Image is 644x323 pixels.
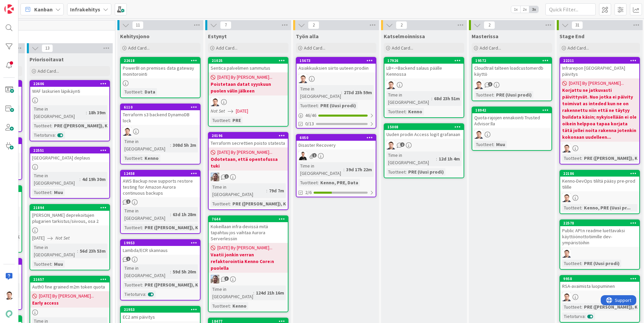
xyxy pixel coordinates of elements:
div: 22578 [560,220,639,226]
span: : [431,95,432,102]
span: : [230,302,231,310]
a: 9958RSA-avaimista luopuminenTGTuotteet:PRE ([PERSON_NAME]), K...Tietoturva: [559,275,640,323]
span: Add Card... [304,45,325,51]
div: 6050 [300,135,376,140]
span: Estynyt [208,33,227,40]
div: 22211 [563,58,639,63]
div: Tuotteet [32,189,51,196]
div: 22186 [563,171,639,176]
div: 12458 [124,171,200,176]
div: 15008 [387,125,464,129]
span: : [51,189,52,196]
span: : [493,141,494,148]
div: 22606 [30,81,109,87]
div: Disaster Recovery [297,141,376,149]
div: Time in [GEOGRAPHIC_DATA] [32,105,86,120]
img: ET [211,275,219,283]
div: 20196 [212,133,288,138]
span: 1x [511,6,520,13]
div: TG [384,80,464,89]
span: Priorisoitavat [30,56,64,63]
div: 19953 [124,241,200,245]
div: 273d 23h 59m [342,89,374,96]
span: 0/13 [305,120,314,127]
div: 21025Sentica palvelimen sammutus [209,58,288,72]
div: Kenno [143,154,160,162]
div: 22186 [560,171,639,177]
span: : [581,204,582,211]
div: Tuotteet [211,117,230,124]
div: [PERSON_NAME] deprekoitujen plugarien tarkistus/siivous, osa 2 [30,211,109,225]
a: 18942Quota-rajojen ennakointi Trusted Advisor:llaTGTuotteet:Muu [472,107,552,151]
div: 21657 [30,276,109,282]
span: 1 [126,199,130,204]
span: 13 [42,44,53,52]
span: 2/6 [305,189,312,196]
span: : [493,91,494,99]
span: [DATE] [236,108,248,115]
span: : [406,108,407,115]
div: 18942 [475,108,551,113]
div: 7644Kokeillaan infra-devissä mitä tapahtuu jos vaihtaa Aurora Serverlessiin [209,216,288,243]
a: 19953Lambda/ECR skannausTime in [GEOGRAPHIC_DATA]:59d 5h 20mTuotteet:PRE ([PERSON_NAME]), K...Tie... [120,239,201,301]
input: Quick Filter... [545,3,596,15]
span: : [170,211,171,218]
span: Add Card... [568,45,589,51]
div: Tietoturva [32,131,55,139]
div: Time in [GEOGRAPHIC_DATA] [299,85,341,100]
div: Tuotteet [32,122,51,129]
div: TG [472,80,551,89]
span: [DATE] By [PERSON_NAME]... [217,149,272,156]
a: 22551[GEOGRAPHIC_DATA] deplausTime in [GEOGRAPHIC_DATA]:4d 19h 30mTuotteet:Muu [30,147,110,199]
div: Lambda/ECR skannaus [121,246,200,255]
div: TG [560,293,639,301]
b: Vaatii jonkin verran refaktorointia Kenno Core:n puolella [211,251,286,271]
div: PRE ([PERSON_NAME]), K... [143,224,204,231]
div: PRE ([PERSON_NAME]), K... [143,281,204,288]
div: Cloudtrail talteen loadcustomerdb käyttö [472,64,551,78]
img: TG [4,290,14,300]
span: Add Card... [480,45,501,51]
div: Uuden prodin Access logit grafanaan [384,130,464,139]
a: 22618PowerBI on premises data gateway monitorointiTuotteet:Data [120,57,201,98]
div: Kenno-DevOps tililtä pääsy pre-prod tilille [560,177,639,191]
div: Quota-rajojen ennakointi Trusted Advisor:lla [472,113,551,128]
span: Kanban [34,5,53,13]
div: TG [560,249,639,258]
span: : [230,117,231,124]
div: 15008 [384,124,464,130]
div: 22211Infrarepon [GEOGRAPHIC_DATA] päivitys [560,58,639,78]
div: Public API:n readme luettavaksi käyttöönottotiimille dev-ympäristöihin [560,226,639,247]
div: Time in [GEOGRAPHIC_DATA] [32,172,79,187]
span: 3x [529,6,538,13]
div: Sentica palvelimen sammutus [209,64,288,72]
div: Time in [GEOGRAPHIC_DATA] [386,91,431,106]
a: 21894[PERSON_NAME] deprekoitujen plugarien tarkistus/siivous, osa 2[DATE]Not SetTime in [GEOGRAPH... [30,204,110,270]
div: Time in [GEOGRAPHIC_DATA] [32,244,77,258]
div: Tietoturva [123,290,145,298]
span: 1 [312,153,317,157]
span: : [51,260,52,268]
div: 19572Cloudtrail talteen loadcustomerdb käyttö [472,58,551,78]
div: PowerBI on premises data gateway monitorointi [121,64,200,78]
div: 22578 [563,221,639,225]
div: 21657 [33,277,109,282]
span: : [86,109,87,116]
div: Kenno, PRE (Uusi pr... [582,204,632,211]
div: 6110 [121,104,200,110]
div: 15673Asiakkuuksien siirto uuteen prodiin [297,58,376,72]
div: 308d 5h 2m [171,141,198,149]
div: Tuotteet [123,154,142,162]
div: Tuotteet [123,281,142,288]
div: 56d 23h 53m [78,247,107,255]
a: 21025Sentica palvelimen sammutus[DATE] By [PERSON_NAME]...Poistetaan datat syyskuun puolen välin ... [208,57,288,127]
img: TG [386,80,395,89]
div: 9958 [563,276,639,281]
i: Not Set [211,108,225,114]
b: Odotetaan, että opentofussa tuki [211,156,286,169]
div: 19572 [475,58,551,63]
span: : [266,187,267,194]
span: : [318,179,319,186]
span: : [230,200,231,207]
div: PRE ([PERSON_NAME]), K... [582,303,643,311]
